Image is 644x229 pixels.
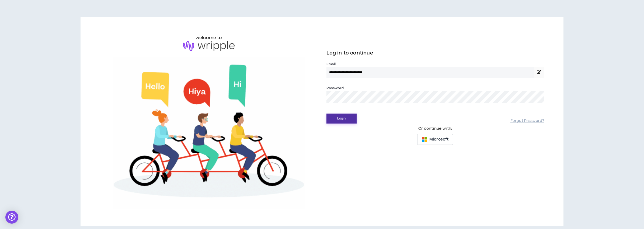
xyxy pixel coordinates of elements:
span: Or continue with: [415,126,456,132]
button: Login [326,114,357,124]
img: logo-brand.png [183,41,235,51]
a: Forgot Password? [510,118,544,124]
img: Welcome to Wripple [100,57,318,209]
button: Microsoft [417,134,453,145]
label: Email [326,62,544,67]
h6: welcome to [196,35,222,41]
div: Open Intercom Messenger [5,211,18,224]
span: Microsoft [429,136,448,142]
label: Password [326,86,344,91]
span: Log in to continue [326,50,373,56]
